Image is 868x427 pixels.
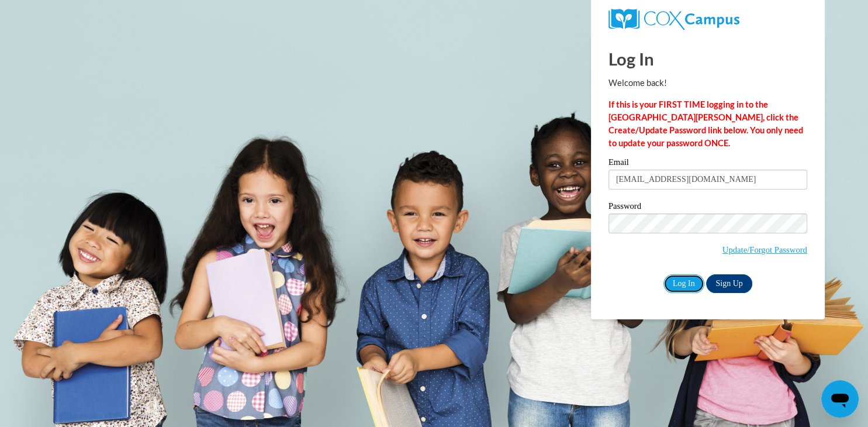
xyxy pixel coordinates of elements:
[722,245,807,254] a: Update/Forgot Password
[706,274,752,293] a: Sign Up
[608,77,807,89] p: Welcome back!
[608,47,807,71] h1: Log In
[663,274,704,293] input: Log In
[608,9,807,30] a: COX Campus
[608,99,803,148] strong: If this is your FIRST TIME logging in to the [GEOGRAPHIC_DATA][PERSON_NAME], click the Create/Upd...
[608,202,807,213] label: Password
[608,158,807,170] label: Email
[821,380,859,418] iframe: Button to launch messaging window
[608,9,739,30] img: COX Campus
